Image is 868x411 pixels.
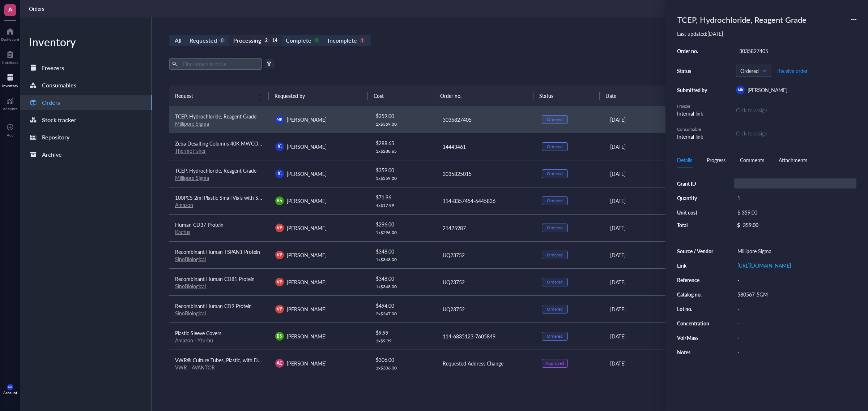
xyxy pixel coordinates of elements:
div: - [734,347,856,357]
div: $ 296.00 [376,220,430,228]
div: Comments [740,156,764,164]
div: Lot no. [677,306,714,312]
div: Vol/Mass [677,334,714,341]
div: Progress [707,156,726,164]
div: Source / Vendor [677,248,714,254]
div: Inventory [2,83,18,88]
div: 580567-5GM [734,289,856,299]
div: $ 9.99 [376,329,430,337]
span: JC [277,170,282,177]
span: Zeba Desalting Columns 40K MWCO 10 mL [175,140,274,147]
a: Freezers [20,61,152,75]
div: Millipore Sigma [734,246,856,256]
div: - [734,333,856,343]
td: 3035825015 [436,160,536,187]
div: 0 [219,38,225,44]
span: MK [737,87,743,92]
div: Complete [286,35,311,46]
div: Freezer [677,103,710,109]
div: UQ23752 [443,278,531,286]
td: UQ23752 [436,295,536,323]
div: $ 71.96 [376,193,430,201]
div: [DATE] [610,278,731,286]
div: Repository [42,132,69,142]
div: Ordered [547,279,563,285]
td: 114-6835123-7605849 [436,323,536,350]
span: Recombinant Human CD81 Protein [175,275,255,282]
span: [PERSON_NAME] [287,143,327,150]
a: SinoBiological [175,310,206,317]
a: Analytics [3,95,17,111]
div: 1 x $ 306.00 [376,365,430,371]
span: Request [175,92,254,100]
div: 3035827405 [443,116,531,124]
input: Find orders in table [180,59,259,69]
div: Inventory [20,35,152,49]
div: 21425987 [443,224,531,232]
div: Attachments [779,156,807,164]
div: Notes [677,349,714,355]
span: AC [277,360,282,367]
div: $ 359.00 [376,166,430,174]
div: 3035825015 [443,170,531,178]
span: [PERSON_NAME] [287,170,327,177]
div: 114-8357454-6445836 [443,197,531,205]
div: 1 x $ 359.00 [376,176,430,181]
a: Kactus [175,228,190,235]
div: Quantity [677,195,714,201]
span: [PERSON_NAME] [287,278,327,286]
div: - [734,304,856,314]
button: Receive order [777,65,808,77]
a: Orders [29,5,46,13]
div: Details [677,156,692,164]
div: UQ23752 [443,251,531,259]
div: Stock tracker [42,115,76,125]
div: - [734,275,856,285]
span: BS [277,198,282,204]
div: Status [677,68,710,74]
div: TCEP, Hydrochloride, Reagent Grade [674,12,810,27]
td: 114-8357454-6445836 [436,187,536,214]
div: Ordered [547,117,563,122]
div: 14443461 [443,143,531,151]
div: Ordered [547,333,563,339]
div: Submitted by [677,87,710,93]
div: Ordered [547,144,563,150]
div: [DATE] [610,224,731,232]
a: SinoBiological [175,255,206,263]
a: Millipore Sigma [175,120,209,127]
td: UQ23752 [436,241,536,268]
a: [URL][DOMAIN_NAME] [737,262,791,269]
div: Consumables [42,80,76,90]
span: [PERSON_NAME] [287,116,327,123]
div: Internal link [677,133,710,140]
a: ThermoFisher [175,147,206,154]
span: TCEP, Hydrochloride, Reagent Grade [175,113,256,120]
span: Recombinant Human TSPAN1 Protein [175,248,260,255]
div: 1 x $ 359.00 [376,121,430,127]
div: Requested Address Change [443,359,531,367]
span: 100PCS 2ml Plastic Small Vials with Screw Caps Sample Tubes Cryotubes,PP Material, Free from DNas... [175,194,461,201]
span: VP [277,252,282,258]
div: Notebook [2,60,18,65]
div: 1 x $ 296.00 [376,230,430,235]
th: Order no. [434,86,534,106]
a: Amazon [175,201,193,208]
a: Consumables [20,78,152,92]
div: Reference [677,277,714,283]
span: VWR® Culture Tubes, Plastic, with Dual-Position Caps [175,356,297,364]
div: 1 x $ 9.99 [376,338,430,344]
a: SinoBiological [175,282,206,290]
div: Link [677,262,714,269]
div: Grant ID [677,180,714,187]
div: - [734,318,856,328]
div: 1 x $ 348.00 [376,257,430,263]
div: 0 [314,38,320,44]
span: BS [277,333,282,339]
span: [PERSON_NAME] [287,224,327,232]
td: 3035827405 [436,106,536,133]
div: Last updated: [DATE] [677,30,856,37]
span: Receive order [777,68,808,74]
td: UQ23752 [436,268,536,295]
span: Human CD37 Protein [175,221,224,228]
